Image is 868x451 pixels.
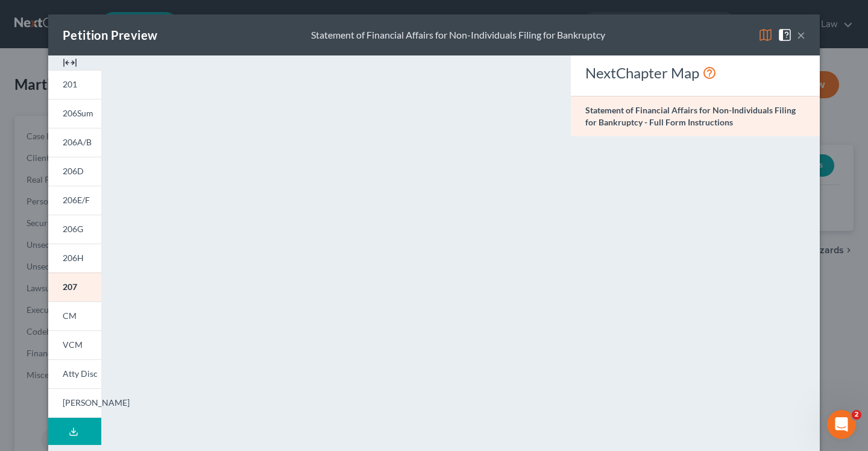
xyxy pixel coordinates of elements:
[48,157,101,186] a: 206D
[48,301,101,330] a: CM
[63,253,84,263] span: 206H
[63,137,92,147] span: 206A/B
[778,28,792,42] img: help-close-5ba153eb36485ed6c1ea00a893f15db1cb9b99d6cae46e1a8edb6c62d00a1a76.svg
[48,330,101,359] a: VCM
[48,244,101,273] a: 206H
[585,63,805,83] div: NextChapter Map
[48,99,101,128] a: 206Sum
[63,339,83,350] span: VCM
[63,79,77,89] span: 201
[63,397,130,408] span: [PERSON_NAME]
[48,128,101,157] a: 206A/B
[758,28,773,42] img: map-eea8200ae884c6f1103ae1953ef3d486a96c86aabb227e865a55264e3737af1f.svg
[48,359,101,388] a: Atty Disc
[48,70,101,99] a: 201
[63,166,84,176] span: 206D
[63,195,90,205] span: 206E/F
[63,108,93,118] span: 206Sum
[63,368,98,379] span: Atty Disc
[48,273,101,301] a: 207
[852,410,861,420] span: 2
[311,28,605,42] div: Statement of Financial Affairs for Non-Individuals Filing for Bankruptcy
[797,28,805,42] button: ×
[48,388,101,418] a: [PERSON_NAME]
[63,311,77,321] span: CM
[63,55,77,70] img: expand-e0f6d898513216a626fdd78e52531dac95497ffd26381d4c15ee2fc46db09dca.svg
[585,105,796,127] strong: Statement of Financial Affairs for Non-Individuals Filing for Bankruptcy - Full Form Instructions
[63,224,83,234] span: 206G
[48,186,101,215] a: 206E/F
[827,410,856,439] iframe: Intercom live chat
[63,27,157,43] div: Petition Preview
[48,215,101,244] a: 206G
[63,282,77,292] span: 207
